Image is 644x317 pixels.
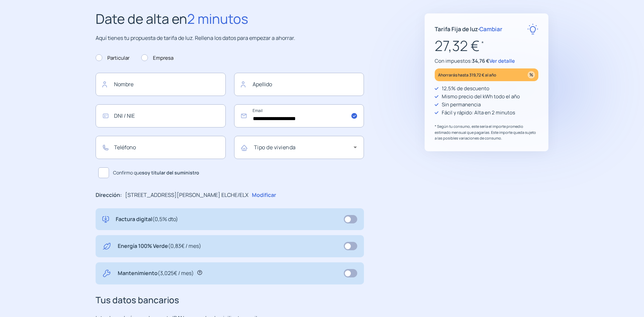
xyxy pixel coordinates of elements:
[435,24,502,34] p: Tarifa Fija de luz ·
[125,191,249,200] p: [STREET_ADDRESS][PERSON_NAME] ELCHE/ELX
[252,191,276,200] p: Modificar
[489,57,515,64] span: Ver detalle
[158,269,194,277] span: (3,025€ / mes)
[118,269,194,278] p: Mantenimiento
[113,169,199,176] span: Confirmo que
[528,71,535,78] img: percentage_icon.svg
[254,144,296,151] mat-label: Tipo de vivienda
[102,242,111,251] img: energy-green.svg
[102,269,111,278] img: tool.svg
[152,215,178,223] span: (0,5% dto)
[479,25,502,33] span: Cambiar
[96,54,129,62] label: Particular
[435,35,538,57] p: 27,32 €
[141,54,173,62] label: Empresa
[438,71,496,79] p: Ahorrarás hasta 319,72 € al año
[527,23,538,35] img: rate-E.svg
[442,93,520,101] p: Mismo precio del kWh todo el año
[442,109,515,117] p: Fácil y rápido: Alta en 2 minutos
[96,191,122,200] p: Dirección:
[142,169,199,176] b: soy titular del suministro
[472,57,489,64] span: 34,76 €
[96,34,364,43] p: Aquí tienes tu propuesta de tarifa de luz. Rellena los datos para empezar a ahorrar.
[442,85,489,93] p: 12,5% de descuento
[118,242,201,251] p: Energía 100% Verde
[116,215,178,224] p: Factura digital
[168,242,201,250] span: (0,83€ / mes)
[442,101,481,109] p: Sin permanencia
[187,9,248,28] span: 2 minutos
[96,293,364,307] h3: Tus datos bancarios
[96,8,364,30] h2: Date de alta en
[102,215,109,224] img: digital-invoice.svg
[435,57,538,65] p: Con impuestos:
[435,123,538,141] p: * Según tu consumo, este sería el importe promedio estimado mensual que pagarías. Este importe qu...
